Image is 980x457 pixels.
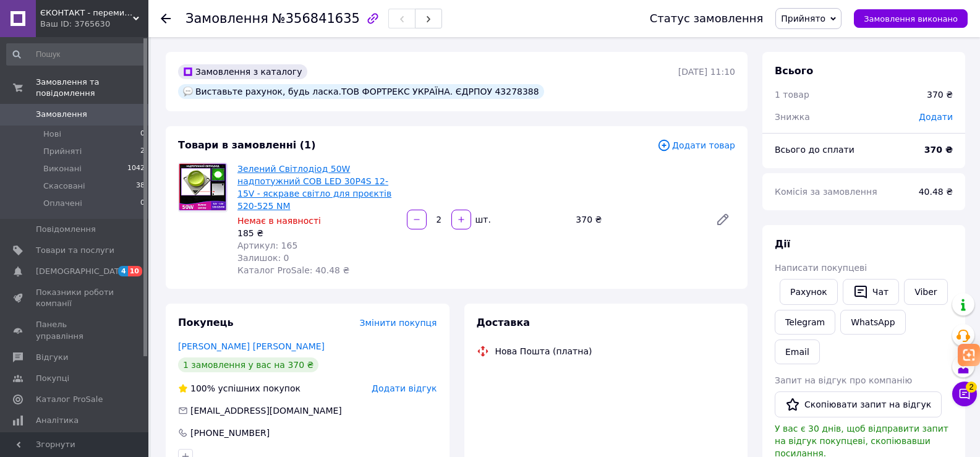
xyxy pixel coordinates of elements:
[775,375,912,385] span: Запит на відгук про компанію
[864,14,958,23] span: Замовлення виконано
[183,87,193,96] img: :speech_balloon:
[927,88,953,101] div: 370 ₴
[36,352,68,363] span: Відгуки
[678,67,735,77] time: [DATE] 11:10
[36,373,69,384] span: Покупці
[128,266,142,276] span: 10
[657,139,735,152] span: Додати товар
[36,319,114,341] span: Панель управління
[854,9,968,28] button: Замовлення виконано
[40,7,133,19] span: ЄКОНТАКТ - перемикачі та світлодіоди | Товари які допомагають пережити блекаут
[40,19,148,30] div: Ваш ID: 3765630
[36,245,114,256] span: Товари та послуги
[140,129,145,140] span: 0
[178,317,234,328] span: Покупець
[36,287,114,309] span: Показники роботи компанії
[952,382,977,406] button: Чат з покупцем2
[136,181,145,192] span: 38
[775,65,813,77] span: Всього
[966,382,977,393] span: 2
[237,227,397,239] div: 185 ₴
[140,198,145,209] span: 0
[237,164,391,211] a: Зелений Світлодіод 50W надпотужний COB LED 30P4S 12-15V - яскраве світло для проєктів 520-525 NM
[272,11,360,26] span: №356841635
[237,216,321,226] span: Немає в наявності
[127,163,145,174] span: 1042
[36,224,96,235] span: Повідомлення
[775,340,820,364] button: Email
[118,266,128,276] span: 4
[904,279,947,305] a: Viber
[36,109,87,120] span: Замовлення
[190,406,342,416] span: [EMAIL_ADDRESS][DOMAIN_NAME]
[36,415,79,426] span: Аналітика
[775,90,809,100] span: 1 товар
[190,383,215,393] span: 100%
[775,391,942,417] button: Скопіювати запит на відгук
[237,253,289,263] span: Залишок: 0
[775,145,854,155] span: Всього до сплати
[710,207,735,232] a: Редагувати
[36,77,148,99] span: Замовлення та повідомлення
[571,211,705,228] div: 370 ₴
[237,241,297,250] span: Артикул: 165
[477,317,530,328] span: Доставка
[472,213,492,226] div: шт.
[178,64,307,79] div: Замовлення з каталогу
[360,318,437,328] span: Змінити покупця
[178,139,316,151] span: Товари в замовленні (1)
[840,310,905,335] a: WhatsApp
[179,163,227,211] img: Зелений Світлодіод 50W надпотужний COB LED 30P4S 12-15V - яскраве світло для проєктів 520-525 NM
[43,181,85,192] span: Скасовані
[178,382,300,395] div: успішних покупок
[43,198,82,209] span: Оплачені
[843,279,899,305] button: Чат
[775,310,835,335] a: Telegram
[492,345,595,357] div: Нова Пошта (платна)
[43,146,82,157] span: Прийняті
[178,341,325,351] a: [PERSON_NAME] [PERSON_NAME]
[185,11,268,26] span: Замовлення
[775,112,810,122] span: Знижка
[780,279,838,305] button: Рахунок
[178,84,544,99] div: Виставьте рахунок, будь ласка.ТОВ ФОРТРЕКС УКРАЇНА. ЄДРПОУ 43278388
[924,145,953,155] b: 370 ₴
[36,266,127,277] span: [DEMOGRAPHIC_DATA]
[43,129,61,140] span: Нові
[650,12,764,25] div: Статус замовлення
[189,427,271,439] div: [PHONE_NUMBER]
[775,238,790,250] span: Дії
[161,12,171,25] div: Повернутися назад
[6,43,146,66] input: Пошук
[372,383,437,393] span: Додати відгук
[178,357,318,372] div: 1 замовлення у вас на 370 ₴
[775,187,877,197] span: Комісія за замовлення
[781,14,825,23] span: Прийнято
[919,187,953,197] span: 40.48 ₴
[140,146,145,157] span: 2
[775,263,867,273] span: Написати покупцеві
[43,163,82,174] span: Виконані
[36,394,103,405] span: Каталог ProSale
[237,265,349,275] span: Каталог ProSale: 40.48 ₴
[919,112,953,122] span: Додати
